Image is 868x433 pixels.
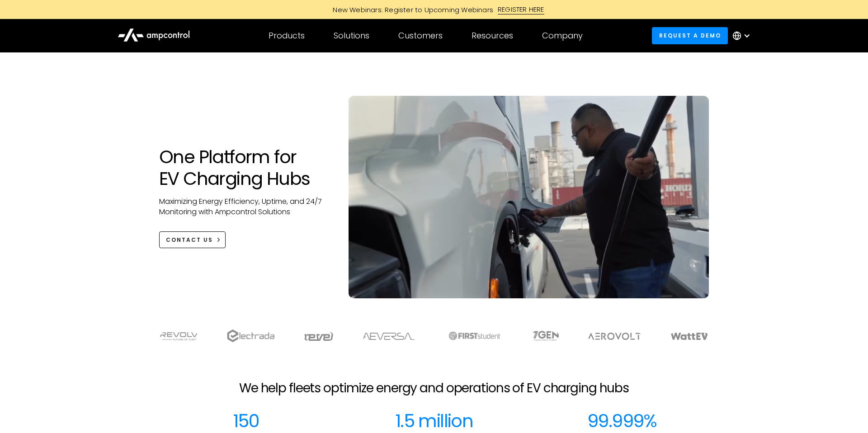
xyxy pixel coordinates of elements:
[398,31,443,41] div: Customers
[542,31,583,41] div: Company
[159,146,330,189] h1: One Platform for EV Charging Hubs
[587,410,657,432] div: 99.999%
[670,333,708,340] img: WattEV logo
[334,31,369,41] div: Solutions
[324,5,498,14] div: New Webinars: Register to Upcoming Webinars
[231,5,637,14] a: New Webinars: Register to Upcoming WebinarsREGISTER HERE
[269,31,305,41] div: Products
[233,410,259,432] div: 150
[498,5,544,14] div: REGISTER HERE
[472,31,513,41] div: Resources
[239,381,629,396] h2: We help fleets optimize energy and operations of EV charging hubs
[159,231,226,248] a: CONTACT US
[588,333,642,340] img: Aerovolt Logo
[159,197,330,217] p: Maximizing Energy Efficiency, Uptime, and 24/7 Monitoring with Ampcontrol Solutions
[227,329,274,342] img: electrada logo
[395,410,473,432] div: 1.5 million
[652,27,728,44] a: Request a demo
[166,236,213,244] div: CONTACT US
